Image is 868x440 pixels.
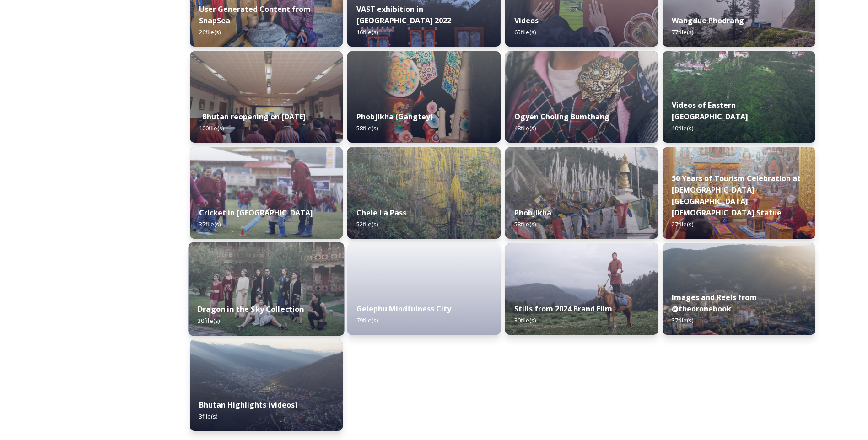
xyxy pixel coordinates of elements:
[514,28,536,36] span: 65 file(s)
[199,400,297,410] strong: Bhutan Highlights (videos)
[505,243,658,335] img: 4075df5a-b6ee-4484-8e29-7e779a92fa88.jpg
[356,304,451,314] strong: Gelephu Mindfulness City
[199,208,313,218] strong: Cricket in [GEOGRAPHIC_DATA]
[672,100,748,122] strong: Videos of Eastern [GEOGRAPHIC_DATA]
[190,147,343,239] img: Bhutan%2520Cricket%25201.jpeg
[356,208,406,218] strong: Chele La Pass
[190,51,343,143] img: DSC00319.jpg
[199,124,224,132] span: 100 file(s)
[672,316,693,324] span: 37 file(s)
[356,4,451,26] strong: VAST exhibition in [GEOGRAPHIC_DATA] 2022
[663,147,815,239] img: DSC00164.jpg
[356,112,433,122] strong: Phobjikha (Gangtey)
[514,220,536,228] span: 58 file(s)
[514,208,551,218] strong: Phobjikha
[672,173,801,218] strong: 50 Years of Tourism Celebration at [DEMOGRAPHIC_DATA][GEOGRAPHIC_DATA][DEMOGRAPHIC_DATA] Statue
[199,28,221,36] span: 26 file(s)
[190,339,343,431] img: b4ca3a00-89c2-4894-a0d6-064d866d0b02.jpg
[514,304,612,314] strong: Stills from 2024 Brand Film
[347,51,500,143] img: Phobjika%2520by%2520Matt%2520Dutile2.jpg
[514,112,609,122] strong: Ogyen Choling Bumthang
[356,124,378,132] span: 58 file(s)
[672,124,693,132] span: 10 file(s)
[663,51,815,143] img: East%2520Bhutan%2520-%2520Khoma%25204K%2520Color%2520Graded.jpg
[514,16,539,26] strong: Videos
[347,147,500,239] img: Marcus%2520Westberg%2520Chelela%2520Pass%25202023_52.jpg
[505,51,658,143] img: Ogyen%2520Choling%2520by%2520Matt%2520Dutile5.jpg
[199,220,221,228] span: 37 file(s)
[347,243,500,358] iframe: msdoc-iframe
[199,412,217,420] span: 3 file(s)
[198,317,220,325] span: 30 file(s)
[356,28,378,36] span: 16 file(s)
[356,220,378,228] span: 52 file(s)
[505,147,658,239] img: Phobjika%2520by%2520Matt%2520Dutile1.jpg
[672,292,757,314] strong: Images and Reels from @thedronebook
[189,242,345,336] img: 74f9cf10-d3d5-4c08-9371-13a22393556d.jpg
[672,28,693,36] span: 77 file(s)
[199,112,306,122] strong: _Bhutan reopening on [DATE]
[663,243,815,335] img: 01697a38-64e0-42f2-b716-4cd1f8ee46d6.jpg
[356,316,378,324] span: 79 file(s)
[514,316,536,324] span: 30 file(s)
[199,4,311,26] strong: User Generated Content from SnapSea
[672,16,744,26] strong: Wangdue Phodrang
[514,124,536,132] span: 48 file(s)
[672,220,693,228] span: 27 file(s)
[198,304,304,314] strong: Dragon in the Sky Collection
